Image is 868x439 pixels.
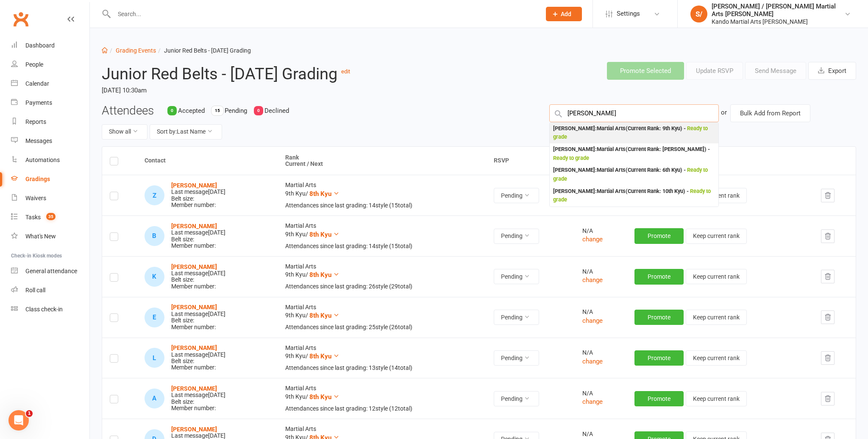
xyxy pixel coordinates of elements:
[285,405,479,412] div: Attendances since last grading: 12 style ( 12 total)
[46,213,56,220] span: 35
[582,268,619,275] div: N/A
[549,104,719,122] input: Search Members by name
[171,223,225,249] div: Belt size: Member number:
[171,304,225,330] div: Belt size: Member number:
[309,392,339,402] button: 8th Kyu
[309,271,331,279] span: 8th Kyu
[25,118,46,125] div: Reports
[171,344,217,351] strong: [PERSON_NAME]
[11,300,89,319] a: Class kiosk mode
[171,311,225,317] div: Last message [DATE]
[561,11,571,17] span: Add
[686,310,747,325] button: Keep current rank
[309,312,331,319] span: 8th Kyu
[553,166,715,183] div: [PERSON_NAME] : Martial Arts (Current Rank: 6th Kyu ) -
[494,229,539,244] button: Pending
[25,233,56,240] div: What's New
[494,391,539,406] button: Pending
[11,112,89,131] a: Reports
[171,352,225,358] div: Last message [DATE]
[553,155,589,161] span: Ready to grade
[11,189,89,208] a: Waivers
[11,170,89,189] a: Gradings
[11,281,89,300] a: Roll call
[25,42,55,49] div: Dashboard
[11,151,89,170] a: Automations
[171,182,225,209] div: Belt size: Member number:
[309,393,331,401] span: 8th Kyu
[116,47,156,54] a: Grading Events
[171,189,225,195] div: Last message [DATE]
[171,182,217,189] a: [PERSON_NAME]
[721,104,727,120] div: or
[309,229,339,240] button: 8th Kyu
[582,356,603,366] button: change
[102,83,409,98] time: [DATE] 10:30am
[26,410,33,417] span: 1
[171,304,217,310] strong: [PERSON_NAME]
[808,62,856,80] button: Export
[211,106,223,115] div: 15
[712,3,844,18] div: [PERSON_NAME] / [PERSON_NAME] Martial Arts [PERSON_NAME]
[11,131,89,151] a: Messages
[634,228,684,243] button: Promote
[102,124,147,140] button: Show all
[278,338,486,378] td: Martial Arts 9th Kyu /
[582,350,619,356] div: N/A
[553,145,715,162] div: [PERSON_NAME] : Martial Arts (Current Rank: [PERSON_NAME] ) -
[25,176,50,182] div: Gradings
[25,137,52,144] div: Messages
[145,308,164,327] div: Ella Collins
[171,270,225,277] div: Last message [DATE]
[264,107,289,115] span: Declined
[178,107,205,115] span: Accepted
[11,227,89,246] a: What's New
[278,378,486,419] td: Martial Arts 9th Kyu /
[285,324,479,330] div: Attendances since last grading: 25 style ( 26 total)
[686,269,747,284] button: Keep current rank
[11,36,89,55] a: Dashboard
[494,188,539,203] button: Pending
[617,4,640,23] span: Settings
[285,202,479,209] div: Attendances since last grading: 14 style ( 15 total)
[102,104,154,117] h3: Attendees
[285,283,479,290] div: Attendances since last grading: 26 style ( 29 total)
[686,229,747,244] button: Keep current rank
[278,175,486,215] td: Martial Arts 9th Kyu /
[278,147,486,175] th: Rank Current / Next
[494,310,539,325] button: Pending
[171,386,225,412] div: Belt size: Member number:
[553,124,715,142] div: [PERSON_NAME] : Martial Arts (Current Rank: 9th Kyu ) -
[582,431,619,437] div: N/A
[111,8,535,20] input: Search...
[171,223,217,229] a: [PERSON_NAME]
[25,157,60,163] div: Automations
[634,391,684,406] button: Promote
[494,269,539,284] button: Pending
[309,351,339,361] button: 8th Kyu
[145,267,164,287] div: Kara Burns
[11,262,89,281] a: General attendance kiosk mode
[171,426,217,433] a: [PERSON_NAME]
[137,147,278,175] th: Contact
[171,263,217,270] a: [PERSON_NAME]
[712,18,844,25] div: Kando Martial Arts [PERSON_NAME]
[25,287,45,294] div: Roll call
[11,93,89,112] a: Payments
[171,385,217,392] strong: [PERSON_NAME]
[278,256,486,297] td: Martial Arts 9th Kyu /
[167,106,177,115] div: 0
[309,310,339,321] button: 8th Kyu
[11,55,89,74] a: People
[582,228,619,234] div: N/A
[486,147,575,175] th: RSVP
[690,6,707,22] div: S/
[634,269,684,284] button: Promote
[25,61,43,68] div: People
[145,389,164,408] div: Ashton Fong
[156,46,251,55] li: Junior Red Belts - [DATE] Grading
[309,270,339,280] button: 8th Kyu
